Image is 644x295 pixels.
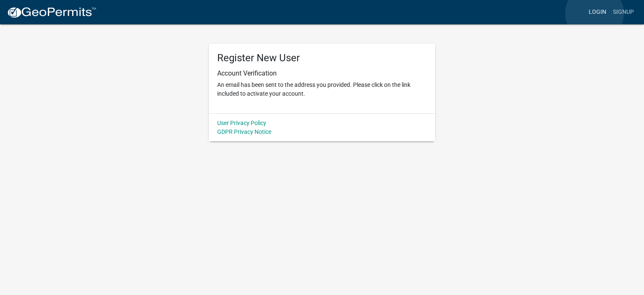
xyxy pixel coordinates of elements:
h5: Register New User [217,52,427,64]
a: User Privacy Policy [217,120,266,126]
a: GDPR Privacy Notice [217,128,271,135]
h6: Account Verification [217,69,427,77]
p: An email has been sent to the address you provided. Please click on the link included to activate... [217,81,427,98]
a: Login [585,4,610,20]
a: Signup [610,4,637,20]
